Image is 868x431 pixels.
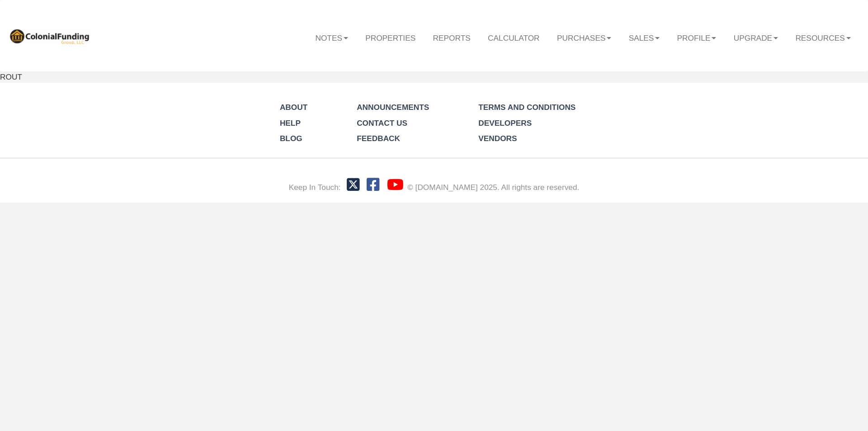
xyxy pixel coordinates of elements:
a: Feedback [357,134,400,143]
a: Help [280,118,301,128]
a: Terms and Conditions [478,103,576,112]
a: Calculator [479,24,548,51]
a: Developers [478,118,532,128]
a: Contact Us [357,118,407,128]
a: Sales [620,24,668,51]
a: Reports [424,24,479,51]
div: Keep In Touch: [289,182,341,193]
a: Purchases [548,24,620,51]
a: Upgrade [725,24,787,51]
a: Properties [357,24,424,51]
a: Notes [307,24,357,51]
a: Profile [668,24,725,51]
a: Resources [787,24,859,51]
a: Vendors [478,134,517,143]
div: © [DOMAIN_NAME] 2025. All rights are reserved. [407,182,579,193]
a: About [280,103,307,112]
img: 569736 [9,28,90,44]
a: Announcements [357,103,429,112]
a: Blog [280,134,302,143]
